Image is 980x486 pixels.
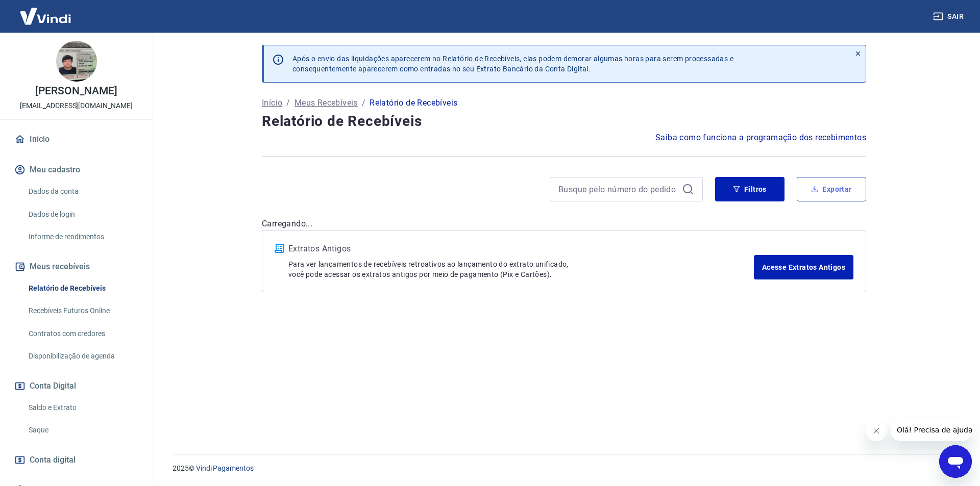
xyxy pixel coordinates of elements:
p: Extratos Antigos [288,243,754,255]
iframe: Mensagem da empresa [891,419,972,441]
span: Conta digital [30,453,76,467]
img: Vindi [12,1,79,32]
span: Olá! Precisa de ajuda? [6,7,86,15]
iframe: Fechar mensagem [866,421,887,441]
p: Relatório de Recebíveis [370,97,457,109]
p: Para ver lançamentos de recebíveis retroativos ao lançamento do extrato unificado, você pode aces... [288,259,754,279]
a: Relatório de Recebíveis [24,278,140,299]
a: Disponibilização de agenda [24,346,140,367]
a: Informe de rendimentos [24,226,140,247]
a: Dados da conta [24,181,140,202]
p: [EMAIL_ADDRESS][DOMAIN_NAME] [20,100,133,111]
a: Recebíveis Futuros Online [24,300,140,321]
p: [PERSON_NAME] [35,86,117,96]
a: Vindi Pagamentos [196,464,254,472]
p: / [362,97,365,109]
a: Início [12,128,140,150]
a: Saque [24,420,140,441]
a: Saldo e Extrato [24,397,140,418]
a: Acesse Extratos Antigos [754,255,853,279]
p: Carregando... [262,218,866,230]
iframe: Botão para abrir a janela de mensagens [939,445,972,478]
button: Meu cadastro [12,159,140,181]
button: Conta Digital [12,375,140,397]
a: Início [262,97,282,109]
input: Busque pelo número do pedido [558,182,678,197]
a: Contratos com credores [24,323,140,344]
p: 2025 © [173,463,955,474]
a: Dados de login [24,204,140,225]
a: Conta digital [12,449,140,471]
img: 6e61b937-904a-4981-a2f4-9903c7d94729.jpeg [56,41,97,82]
button: Exportar [797,177,866,201]
img: ícone [275,244,284,253]
button: Filtros [715,177,785,201]
a: Saiba como funciona a programação dos recebimentos [655,132,866,144]
p: / [286,97,290,109]
button: Sair [931,7,968,26]
a: Meus Recebíveis [295,97,358,109]
button: Meus recebíveis [12,255,140,278]
h4: Relatório de Recebíveis [262,111,866,132]
p: Após o envio das liquidações aparecerem no Relatório de Recebíveis, elas podem demorar algumas ho... [292,54,733,74]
